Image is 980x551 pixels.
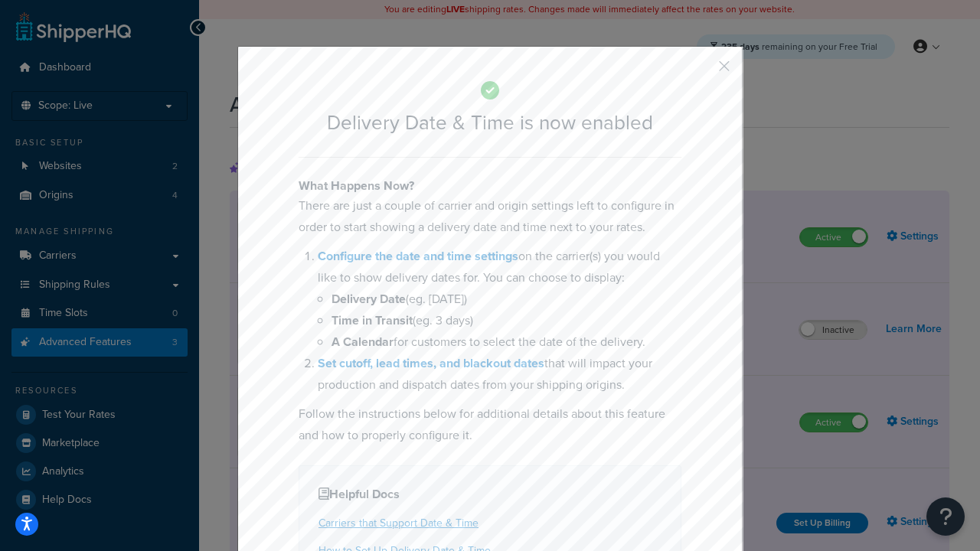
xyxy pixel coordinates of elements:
b: A Calendar [332,333,394,350]
h4: Helpful Docs [318,485,661,504]
a: Carriers that Support Date & Time [318,515,479,531]
li: on the carrier(s) you would like to show delivery dates for. You can choose to display: [318,246,681,353]
h2: Delivery Date & Time is now enabled [299,112,681,134]
li: (eg. [DATE]) [332,289,681,310]
li: that will impact your production and dispatch dates from your shipping origins. [318,353,681,396]
h4: What Happens Now? [299,177,681,195]
a: Set cutoff, lead times, and blackout dates [318,354,544,372]
b: Time in Transit [332,311,413,329]
a: Configure the date and time settings [318,247,518,265]
b: Delivery Date [332,290,406,308]
li: (eg. 3 days) [332,310,681,331]
p: Follow the instructions below for additional details about this feature and how to properly confi... [299,403,681,446]
li: for customers to select the date of the delivery. [332,331,681,353]
p: There are just a couple of carrier and origin settings left to configure in order to start showin... [299,195,681,238]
